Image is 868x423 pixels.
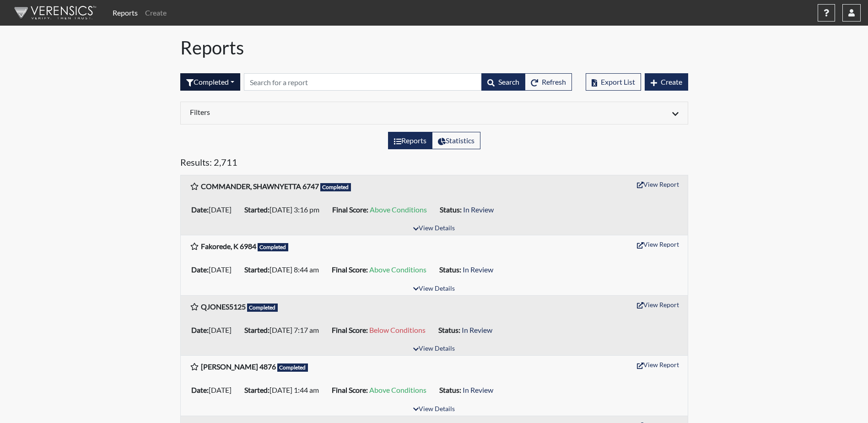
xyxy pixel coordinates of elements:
[201,302,246,311] b: QJONES5125
[241,202,329,217] li: [DATE] 3:16 pm
[645,73,688,91] button: Create
[320,183,351,191] span: Completed
[244,265,270,274] b: Started:
[180,37,688,59] h1: Reports
[481,73,525,91] button: Search
[141,4,170,22] a: Create
[188,202,241,217] li: [DATE]
[463,205,494,214] span: In Review
[183,108,685,119] div: Click to expand/collapse filters
[633,237,683,251] button: View Report
[180,73,240,91] button: Completed
[586,73,641,91] button: Export List
[369,265,426,274] span: Above Conditions
[258,243,289,251] span: Completed
[241,323,328,337] li: [DATE] 7:17 am
[633,298,683,312] button: View Report
[388,132,432,149] label: View the list of reports
[201,182,319,190] b: COMMANDER, SHAWNYETTA 6747
[241,383,328,397] li: [DATE] 1:44 am
[525,73,572,91] button: Refresh
[109,4,141,22] a: Reports
[463,385,493,394] span: In Review
[244,205,270,214] b: Started:
[191,385,209,394] b: Date:
[180,157,688,171] h5: Results: 2,711
[409,283,459,295] button: View Details
[438,325,460,334] b: Status:
[244,385,270,394] b: Started:
[661,77,682,86] span: Create
[498,77,519,86] span: Search
[191,205,209,214] b: Date:
[188,262,241,277] li: [DATE]
[241,262,328,277] li: [DATE] 8:44 am
[462,325,492,334] span: In Review
[432,132,480,149] label: View statistics about completed interviews
[463,265,493,274] span: In Review
[247,304,278,312] span: Completed
[332,325,368,334] b: Final Score:
[191,265,209,274] b: Date:
[633,358,683,372] button: View Report
[439,265,461,274] b: Status:
[409,222,459,235] button: View Details
[369,325,426,334] span: Below Conditions
[190,108,427,116] h6: Filters
[201,362,276,371] b: [PERSON_NAME] 4876
[542,77,566,86] span: Refresh
[244,325,270,334] b: Started:
[633,177,683,191] button: View Report
[409,403,459,416] button: View Details
[332,385,368,394] b: Final Score:
[201,242,256,250] b: Fakorede, K 6984
[188,323,241,337] li: [DATE]
[332,265,368,274] b: Final Score:
[601,77,635,86] span: Export List
[369,385,426,394] span: Above Conditions
[180,73,240,91] div: Filter by interview status
[332,205,368,214] b: Final Score:
[439,385,461,394] b: Status:
[244,73,482,91] input: Search by Registration ID, Interview Number, or Investigation Name.
[370,205,427,214] span: Above Conditions
[191,325,209,334] b: Date:
[409,343,459,355] button: View Details
[277,363,308,372] span: Completed
[440,205,462,214] b: Status:
[188,383,241,397] li: [DATE]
